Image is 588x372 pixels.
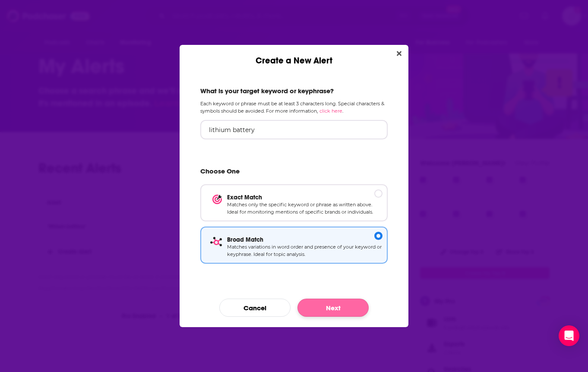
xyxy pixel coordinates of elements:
button: Next [297,299,369,317]
a: click here [319,108,342,114]
p: Broad Match [227,236,383,243]
h2: What is your target keyword or keyphrase? [200,87,388,95]
p: Matches variations in word order and presence of your keyword or keyphrase. Ideal for topic analy... [227,243,383,259]
button: Cancel [219,299,291,317]
button: Close [393,48,405,59]
h2: Choose One [200,167,388,179]
p: Exact Match [227,194,383,201]
div: Create a New Alert [180,45,408,66]
p: Each keyword or phrase must be at least 3 characters long. Special characters & symbols should be... [200,100,388,115]
input: Ex: brand name, person, topic [200,120,388,139]
div: Open Intercom Messenger [559,325,579,346]
p: Matches only the specific keyword or phrase as written above. Ideal for monitoring mentions of sp... [227,201,383,216]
